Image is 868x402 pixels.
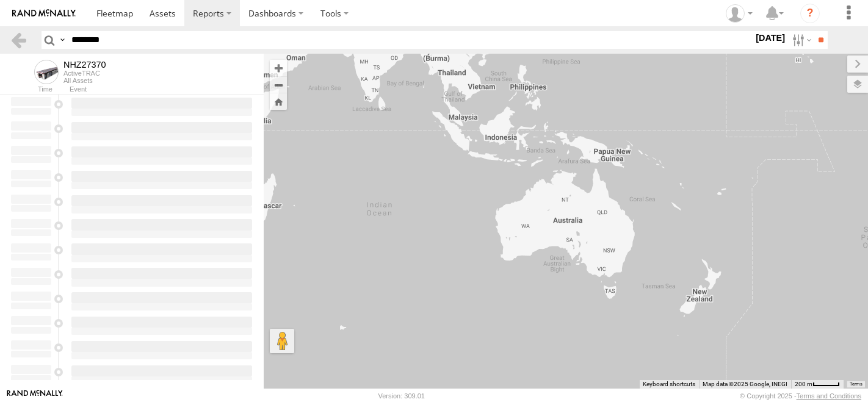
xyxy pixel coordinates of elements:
[643,380,695,389] button: Keyboard shortcuts
[797,392,861,400] a: Terms and Conditions
[7,390,63,402] a: Visit our Website
[850,382,863,387] a: Terms (opens in new tab)
[270,93,287,110] button: Zoom Home
[753,31,787,45] label: [DATE]
[722,4,757,23] div: Zulema McIntosch
[378,392,425,400] div: Version: 309.01
[703,381,787,387] span: Map data ©2025 Google, INEGI
[270,329,294,353] button: Drag Pegman onto the map to open Street View
[800,4,820,23] i: ?
[57,31,67,49] label: Search Query
[740,392,861,400] div: © Copyright 2025 -
[270,60,287,76] button: Zoom in
[10,87,52,93] div: Time
[63,77,106,84] div: All Assets
[787,31,814,49] label: Search Filter Options
[10,31,27,49] a: Back to previous Page
[791,380,844,389] button: Map Scale: 200 m per 41 pixels
[795,381,812,387] span: 200 m
[63,70,106,77] div: ActiveTRAC
[12,9,76,18] img: rand-logo.svg
[270,76,287,93] button: Zoom out
[63,60,106,70] div: NHZ27370 - View Asset History
[70,87,264,93] div: Event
